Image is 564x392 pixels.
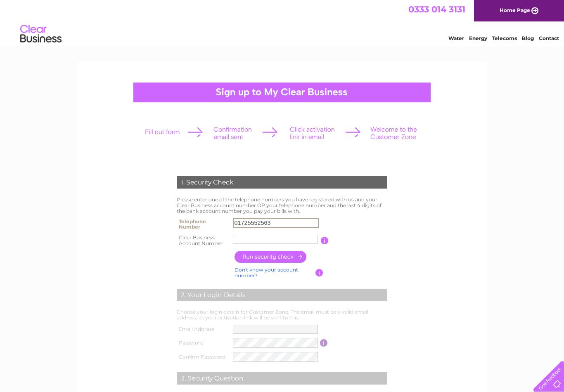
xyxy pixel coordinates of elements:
th: Telephone Number [175,216,231,232]
th: Email Address [175,323,231,336]
input: Information [321,237,329,244]
img: logo.png [20,21,62,47]
a: 0333 014 3131 [408,4,465,14]
div: 2. Your Login Details [177,289,387,301]
td: Choose your login details for Customer Zone. The email must be a valid email address, as your act... [175,307,389,323]
a: Contact [539,35,559,41]
a: Telecoms [492,35,517,41]
th: Password [175,336,231,350]
a: Water [448,35,464,41]
th: Clear Business Account Number [175,232,231,249]
div: Clear Business is a trading name of Verastar Limited (registered in [GEOGRAPHIC_DATA] No. 3667643... [88,5,478,40]
th: Confirm Password [175,350,231,364]
a: Blog [522,35,534,41]
input: Information [320,339,328,347]
td: Please enter one of the telephone numbers you have registered with us and your Clear Business acc... [175,195,389,216]
a: Don't know your account number? [235,267,298,279]
input: Information [315,269,323,276]
div: 1. Security Check [177,176,387,189]
div: 3. Security Question [177,372,387,385]
a: Energy [469,35,487,41]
